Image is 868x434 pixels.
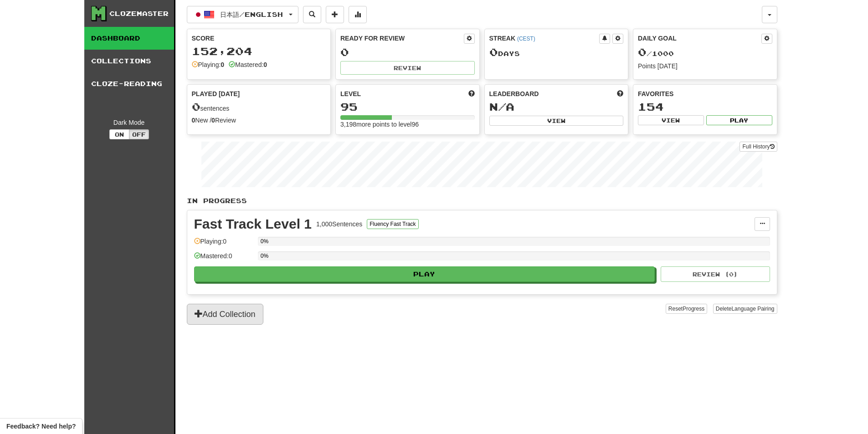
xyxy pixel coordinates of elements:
div: Streak [489,34,600,43]
span: 日本語 / English [220,10,283,18]
div: 1,000 Sentences [316,220,362,229]
span: Language Pairing [731,306,774,312]
button: Search sentences [303,6,321,23]
span: Played [DATE] [192,89,240,98]
button: DeleteLanguage Pairing [713,304,777,314]
div: sentences [192,101,326,113]
button: Add sentence to collection [326,6,344,23]
div: New / Review [192,116,326,125]
div: 152,204 [192,46,326,57]
button: Play [706,115,772,125]
span: N/A [489,100,514,113]
div: 95 [340,101,475,112]
a: Cloze-Reading [84,72,174,95]
div: 3,198 more points to level 96 [340,120,475,129]
a: Full History [740,142,777,152]
span: / 1000 [638,50,674,57]
div: Mastered: [229,60,267,69]
button: Play [194,266,655,282]
div: Ready for Review [340,34,464,43]
span: 0 [489,46,498,58]
strong: 0 [263,61,267,68]
span: This week in points, UTC [617,89,623,98]
span: Leaderboard [489,89,539,98]
div: Playing: 0 [194,237,253,252]
button: Review [340,61,475,75]
button: Off [129,129,149,139]
span: Level [340,89,361,98]
div: Mastered: 0 [194,251,253,266]
div: Fast Track Level 1 [194,217,312,231]
p: In Progress [187,196,777,205]
button: View [489,116,624,126]
a: Collections [84,50,174,72]
div: 154 [638,101,772,112]
span: 0 [638,46,647,58]
strong: 0 [221,61,224,68]
div: 0 [340,46,475,58]
span: Score more points to level up [468,89,475,98]
div: Dark Mode [91,118,167,127]
div: Favorites [638,89,772,98]
div: Points [DATE] [638,61,772,71]
button: ResetProgress [666,304,707,314]
div: Clozemaster [109,9,169,18]
button: Fluency Fast Track [367,219,418,229]
div: Playing: [192,60,225,69]
a: (CEST) [517,36,535,42]
span: Open feedback widget [6,422,76,431]
span: Progress [683,306,704,312]
button: More stats [349,6,367,23]
div: Day s [489,46,624,58]
button: On [109,129,129,139]
span: 0 [192,100,200,113]
button: 日本語/English [187,6,298,23]
div: Score [192,34,326,43]
strong: 0 [211,117,215,124]
button: Add Collection [187,304,263,325]
button: Review (0) [661,266,770,282]
strong: 0 [192,117,195,124]
div: Daily Goal [638,34,761,44]
button: View [638,115,704,125]
a: Dashboard [84,27,174,50]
